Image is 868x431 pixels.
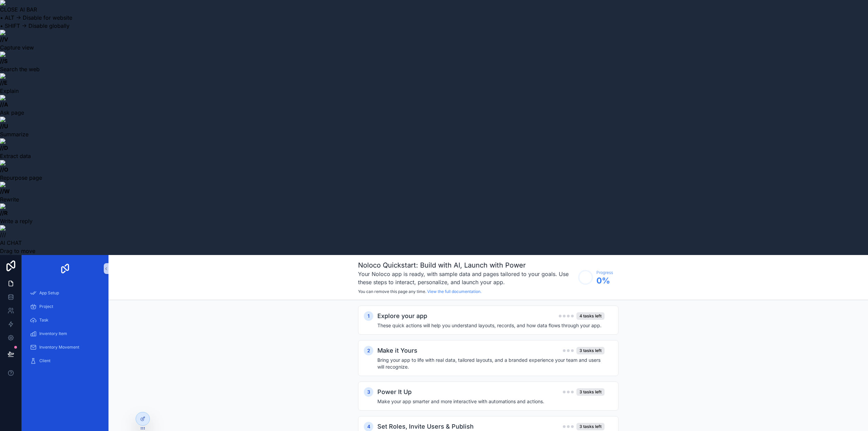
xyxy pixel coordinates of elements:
span: Inventory Item [39,331,67,336]
span: Inventory Movement [39,345,79,350]
span: You can remove this page any time. [358,289,426,294]
a: Inventory Item [26,328,104,340]
a: Project [26,300,104,313]
h1: Noloco Quickstart: Build with AI, Launch with Power [358,260,575,270]
a: App Setup [26,287,104,299]
a: Task [26,314,104,326]
div: scrollable content [22,282,108,376]
span: Client [39,358,51,364]
a: View the full documentation. [427,289,481,294]
span: Task [39,317,48,323]
a: Inventory Movement [26,341,104,353]
span: 0 % [596,275,613,286]
h3: Your Noloco app is ready, with sample data and pages tailored to your goals. Use these steps to i... [358,270,575,286]
a: Client [26,355,104,367]
span: Project [39,304,53,309]
img: App logo [60,263,71,274]
span: App Setup [39,290,59,296]
span: Progress [596,270,613,275]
